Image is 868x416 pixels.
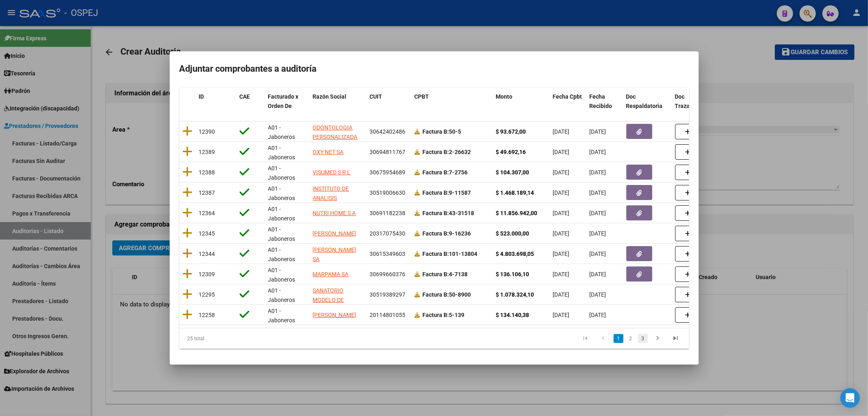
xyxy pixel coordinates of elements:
span: [DATE] [553,169,570,176]
span: A01 - Jaboneros [268,185,295,201]
datatable-header-cell: CPBT [411,88,493,115]
span: 20114801055 [370,312,406,318]
span: Factura B: [423,210,449,216]
datatable-header-cell: ID [196,88,236,115]
span: Factura B: [423,312,449,318]
span: [PERSON_NAME] [313,312,356,318]
span: [DATE] [590,128,606,135]
span: [DATE] [553,251,570,257]
strong: 2-26632 [423,149,471,155]
li: page 3 [637,332,649,346]
span: 12390 [199,128,215,135]
strong: $ 49.692,16 [496,149,526,155]
strong: 9-11587 [423,189,471,196]
span: [PERSON_NAME] [313,230,356,237]
span: A01 - Jaboneros [268,247,295,262]
span: 12344 [199,251,215,257]
strong: 50-5 [423,128,461,135]
strong: 9-16236 [423,230,471,237]
span: [DATE] [553,149,570,155]
span: [DATE] [590,149,606,155]
span: 12387 [199,189,215,196]
span: [DATE] [590,271,606,277]
span: CAE [240,93,250,100]
strong: 7-2756 [423,169,468,176]
span: Factura B: [423,230,449,237]
span: Fecha Recibido [590,93,612,109]
span: 20317075430 [370,230,406,237]
datatable-header-cell: Doc Trazabilidad [672,88,721,115]
span: 30694811767 [370,149,406,155]
span: A01 - Jaboneros [268,226,295,242]
span: INSTITUTO DE ANALISIS MULTIPLES AUTOMATIZADOS S A C I C I [313,185,363,229]
strong: $ 93.672,00 [496,128,526,135]
strong: 5-139 [423,312,465,318]
strong: $ 1.078.324,10 [496,291,534,298]
span: OXY NET SA [313,149,344,155]
strong: $ 134.140,38 [496,312,529,318]
datatable-header-cell: Fecha Cpbt [550,88,586,115]
span: MARPAMA SA [313,271,349,277]
span: [DATE] [590,291,606,298]
span: 12258 [199,312,215,318]
li: page 2 [625,332,637,346]
span: [DATE] [553,128,570,135]
span: 30699660376 [370,271,406,277]
span: A01 - Jaboneros [268,145,295,161]
span: 12364 [199,210,215,216]
strong: $ 1.468.189,14 [496,189,534,196]
span: Doc Respaldatoria [626,93,663,109]
span: Facturado x Orden De [268,93,299,109]
span: ID [199,93,204,100]
datatable-header-cell: Fecha Recibido [586,88,623,115]
datatable-header-cell: CAE [236,88,265,115]
span: Factura B: [423,189,449,196]
span: [DATE] [553,312,570,318]
span: ODONTOLOGIA PERSONALIZADA SA [313,124,358,150]
span: Doc Trazabilidad [675,93,708,109]
span: [DATE] [590,251,606,257]
datatable-header-cell: Razón Social [310,88,367,115]
span: NUTRI HOME S A [313,210,356,216]
span: Razón Social [313,93,347,100]
span: 30519006630 [370,189,406,196]
h2: Adjuntar comprobantes a auditoría [179,61,689,77]
datatable-header-cell: Doc Respaldatoria [623,88,672,115]
span: 12389 [199,149,215,155]
span: Factura B: [423,251,449,257]
strong: $ 523.000,00 [496,230,529,237]
strong: $ 4.803.698,05 [496,251,534,257]
span: Factura B: [423,169,449,176]
a: go to first page [578,334,593,343]
span: SANATORIO MODELO DE CASEROS SA [313,287,346,313]
strong: 4-7138 [423,271,468,277]
span: VISUMED S R L [313,169,351,176]
span: A01 - Jaboneros [268,287,295,303]
strong: 43-31518 [423,210,474,216]
span: 12388 [199,169,215,176]
span: Fecha Cpbt [553,93,582,100]
span: A01 - Jaboneros [268,267,295,283]
span: [DATE] [553,271,570,277]
a: go to previous page [596,334,611,343]
div: 25 total [179,328,280,349]
span: A01 - Jaboneros [268,165,295,181]
span: 30691182238 [370,210,406,216]
span: CUIT [370,93,383,100]
span: Factura B: [423,291,449,298]
span: [DATE] [590,312,606,318]
span: [DATE] [590,230,606,237]
span: [DATE] [553,189,570,196]
a: 2 [626,334,636,343]
strong: 101-13804 [423,251,478,257]
span: 30519389297 [370,291,406,298]
datatable-header-cell: CUIT [367,88,411,115]
span: 12309 [199,271,215,277]
datatable-header-cell: Facturado x Orden De [265,88,310,115]
span: A01 - Jaboneros [268,124,295,140]
span: [DATE] [553,210,570,216]
span: [PERSON_NAME] SA [313,247,356,262]
li: page 1 [612,332,625,346]
span: A01 - Jaboneros [268,308,295,324]
span: Factura B: [423,271,449,277]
